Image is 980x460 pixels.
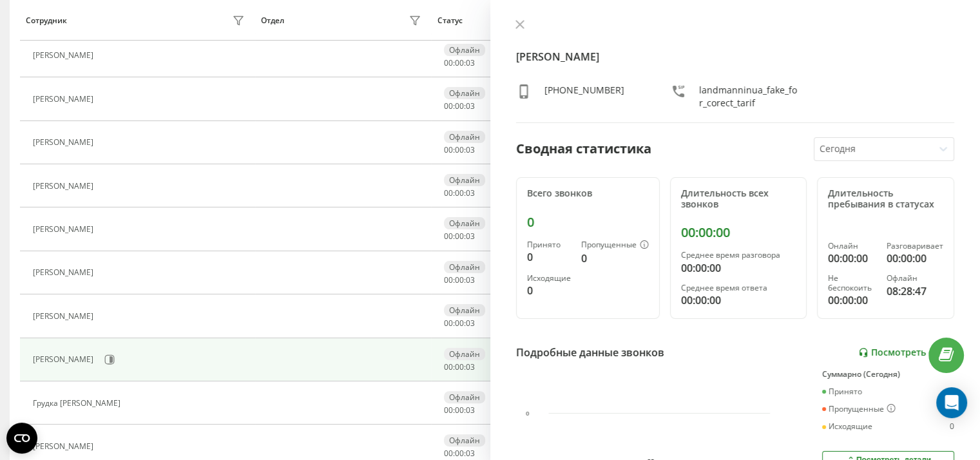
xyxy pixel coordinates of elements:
div: Офлайн [444,131,485,143]
div: 0 [527,283,571,298]
div: [PERSON_NAME] [33,225,97,234]
div: : : [444,59,475,68]
h4: [PERSON_NAME] [516,49,955,64]
div: [PERSON_NAME] [33,182,97,191]
div: 00:00:00 [681,260,796,276]
div: : : [444,319,475,328]
div: Всего звонков [527,188,649,199]
div: Пропущенные [581,240,649,251]
div: Офлайн [444,217,485,229]
div: Среднее время разговора [681,251,796,260]
div: [PERSON_NAME] [33,312,97,321]
div: Офлайн [444,174,485,186]
div: Исходящие [527,274,571,283]
span: 00 [444,361,453,372]
div: Не беспокоить [828,274,876,292]
div: 00:00:00 [681,225,796,240]
span: 03 [466,101,475,111]
span: 03 [466,448,475,459]
div: [PERSON_NAME] [33,138,97,147]
div: [PERSON_NAME] [33,355,97,364]
span: 00 [444,187,453,198]
a: Посмотреть отчет [858,347,954,358]
span: 00 [455,405,464,416]
div: Статус [437,16,463,25]
div: [PERSON_NAME] [33,51,97,60]
div: 08:28:47 [887,283,943,299]
div: : : [444,449,475,458]
span: 00 [444,231,453,242]
div: [PERSON_NAME] [33,442,97,451]
div: Офлайн [444,304,485,316]
div: Среднее время ответа [681,283,796,292]
span: 03 [466,187,475,198]
div: : : [444,189,475,198]
span: 03 [466,57,475,68]
span: 00 [444,57,453,68]
div: landmanninua_fake_for_corect_tarif [699,84,800,110]
div: Суммарно (Сегодня) [822,370,954,379]
div: 0 [527,249,571,265]
div: 0 [950,422,954,431]
div: Офлайн [887,274,943,283]
div: Онлайн [828,242,876,251]
div: Длительность пребывания в статусах [828,188,943,210]
div: 00:00:00 [681,292,796,308]
div: Офлайн [444,434,485,446]
div: 00:00:00 [828,251,876,266]
span: 00 [455,448,464,459]
div: 00:00:00 [828,292,876,308]
span: 03 [466,405,475,416]
div: Принято [527,240,571,249]
div: Принято [822,387,862,396]
div: : : [444,232,475,241]
div: : : [444,276,475,285]
div: Офлайн [444,348,485,360]
div: Офлайн [444,391,485,403]
div: [PERSON_NAME] [33,268,97,277]
div: Длительность всех звонков [681,188,796,210]
span: 03 [466,361,475,372]
div: 0 [527,215,649,230]
span: 00 [444,448,453,459]
span: 03 [466,144,475,155]
div: [PHONE_NUMBER] [544,84,624,110]
span: 03 [466,231,475,242]
span: 00 [455,144,464,155]
div: Грудка [PERSON_NAME] [33,399,124,408]
div: 0 [581,251,649,266]
span: 00 [455,187,464,198]
div: Подробные данные звонков [516,345,664,360]
span: 00 [444,274,453,285]
span: 00 [444,318,453,329]
div: Офлайн [444,261,485,273]
span: 00 [444,101,453,111]
span: 00 [455,231,464,242]
span: 00 [444,144,453,155]
div: : : [444,363,475,372]
div: : : [444,102,475,111]
span: 03 [466,318,475,329]
div: 00:00:00 [887,251,943,266]
button: Open CMP widget [6,423,37,454]
div: Исходящие [822,422,872,431]
span: 00 [444,405,453,416]
div: Open Intercom Messenger [936,387,967,418]
span: 00 [455,361,464,372]
text: 0 [526,410,530,417]
div: Сводная статистика [516,139,651,158]
div: : : [444,406,475,415]
div: Сотрудник [26,16,67,25]
span: 03 [466,274,475,285]
div: Разговаривает [887,242,943,251]
span: 00 [455,101,464,111]
span: 00 [455,57,464,68]
div: : : [444,146,475,155]
div: [PERSON_NAME] [33,95,97,104]
div: Отдел [261,16,284,25]
div: Офлайн [444,44,485,56]
div: Офлайн [444,87,485,99]
span: 00 [455,274,464,285]
div: Пропущенные [822,404,896,414]
span: 00 [455,318,464,329]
